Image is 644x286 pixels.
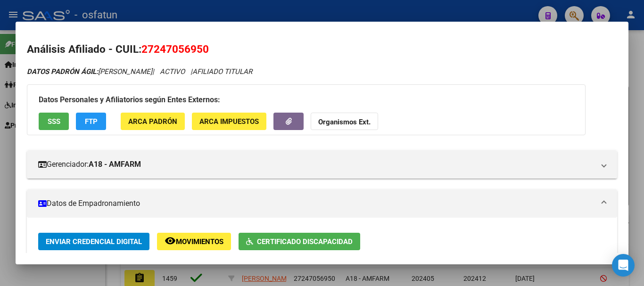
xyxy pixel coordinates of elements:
[257,237,353,246] span: Certificado Discapacidad
[46,237,142,246] span: Enviar Credencial Digital
[85,117,98,126] span: FTP
[199,117,259,126] span: ARCA Impuestos
[27,189,617,218] mat-expansion-panel-header: Datos de Empadronamiento
[141,43,209,55] span: 27247056950
[157,233,231,250] button: Movimientos
[38,198,594,209] mat-panel-title: Datos de Empadronamiento
[311,113,378,130] button: Organismos Ext.
[39,113,69,130] button: SSS
[165,235,176,246] mat-icon: remove_red_eye
[27,67,152,76] span: [PERSON_NAME]
[27,67,98,76] strong: DATOS PADRÓN ÁGIL:
[192,113,266,130] button: ARCA Impuestos
[318,118,371,126] strong: Organismos Ext.
[239,233,360,250] button: Certificado Discapacidad
[121,113,185,130] button: ARCA Padrón
[192,67,252,76] span: AFILIADO TITULAR
[38,159,594,170] mat-panel-title: Gerenciador:
[128,117,177,126] span: ARCA Padrón
[27,41,617,57] h2: Análisis Afiliado - CUIL:
[612,254,635,277] div: Open Intercom Messenger
[27,150,617,179] mat-expansion-panel-header: Gerenciador:A18 - AMFARM
[176,237,223,246] span: Movimientos
[48,117,60,126] span: SSS
[38,233,149,250] button: Enviar Credencial Digital
[27,67,252,76] i: | ACTIVO |
[89,159,141,170] strong: A18 - AMFARM
[76,113,106,130] button: FTP
[39,94,574,106] h3: Datos Personales y Afiliatorios según Entes Externos:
